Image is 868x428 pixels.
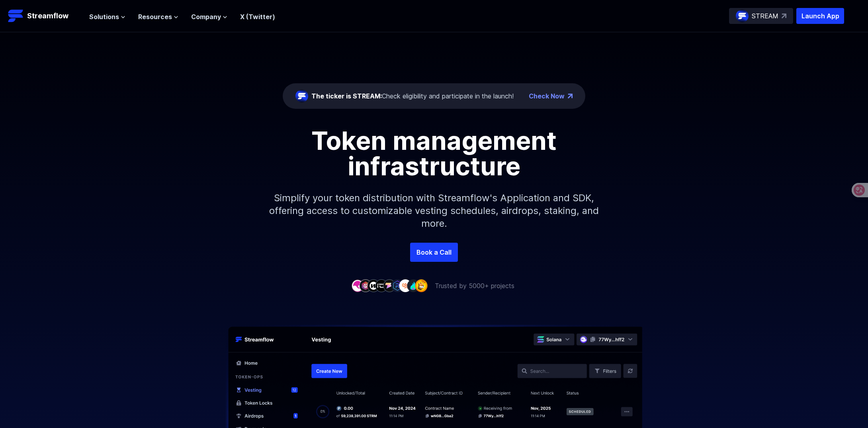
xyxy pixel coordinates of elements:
[191,12,227,22] button: Company
[729,8,793,24] a: STREAM
[240,13,275,21] a: X (Twitter)
[89,12,125,22] button: Solutions
[89,12,119,22] span: Solutions
[391,279,404,292] img: company-6
[435,281,514,291] p: Trusted by 5000+ projects
[311,91,514,101] div: Check eligibility and participate in the launch!
[255,128,613,179] h1: Token management infrastructure
[8,8,24,24] img: Streamflow Logo
[263,179,605,243] p: Simplify your token distribution with Streamflow's Application and SDK, offering access to custom...
[568,94,573,98] img: top-right-arrow.png
[736,10,749,22] img: streamflow-logo-circle.png
[311,92,382,100] span: The ticker is STREAM:
[796,8,844,24] button: Launch App
[782,14,786,18] img: top-right-arrow.svg
[752,11,778,21] p: STREAM
[138,12,172,22] span: Resources
[351,279,364,292] img: company-1
[383,279,396,292] img: company-5
[27,10,68,22] p: Streamflow
[410,243,458,262] a: Book a Call
[407,279,420,292] img: company-8
[375,279,388,292] img: company-4
[367,279,380,292] img: company-3
[415,279,428,292] img: company-9
[295,90,308,102] img: streamflow-logo-circle.png
[359,279,372,292] img: company-2
[138,12,178,22] button: Resources
[529,91,565,101] a: Check Now
[8,8,81,24] a: Streamflow
[191,12,221,22] span: Company
[399,279,412,292] img: company-7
